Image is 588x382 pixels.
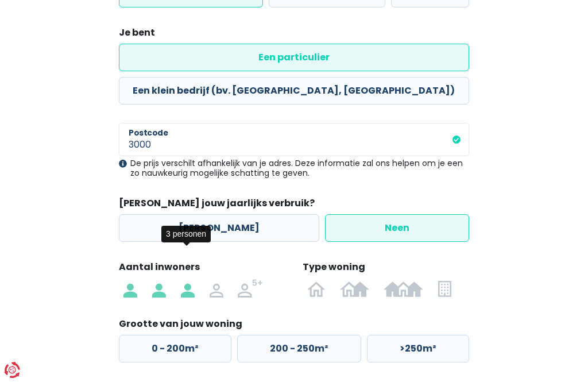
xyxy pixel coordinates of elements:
[181,279,195,298] img: 3 personen
[119,260,285,278] legend: Aantal inwoners
[119,77,469,105] label: Een klein bedrijf (bv. [GEOGRAPHIC_DATA], [GEOGRAPHIC_DATA])
[384,279,423,298] img: Gesloten bebouwing
[119,44,469,71] label: Een particulier
[152,279,166,298] img: 2 personen
[161,226,211,242] div: 3 personen
[119,159,469,178] div: De prijs verschilt afhankelijk van je adres. Deze informatie zal ons helpen om je een zo nauwkeur...
[119,26,469,44] legend: Je bent
[210,279,223,298] img: 4 personen
[303,260,469,278] legend: Type woning
[438,279,451,298] img: Appartement
[119,317,469,335] legend: Grootte van jouw woning
[307,279,326,298] img: Open bebouwing
[340,279,369,298] img: Halfopen bebouwing
[367,335,469,362] label: >250m²
[237,335,361,362] label: 200 - 250m²
[119,214,319,242] label: [PERSON_NAME]
[325,214,469,242] label: Neen
[119,335,231,362] label: 0 - 200m²
[123,279,137,298] img: 1 persoon
[119,196,469,214] legend: [PERSON_NAME] jouw jaarlijks verbruik?
[238,279,263,298] img: 5+ personen
[119,123,469,156] input: 1000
